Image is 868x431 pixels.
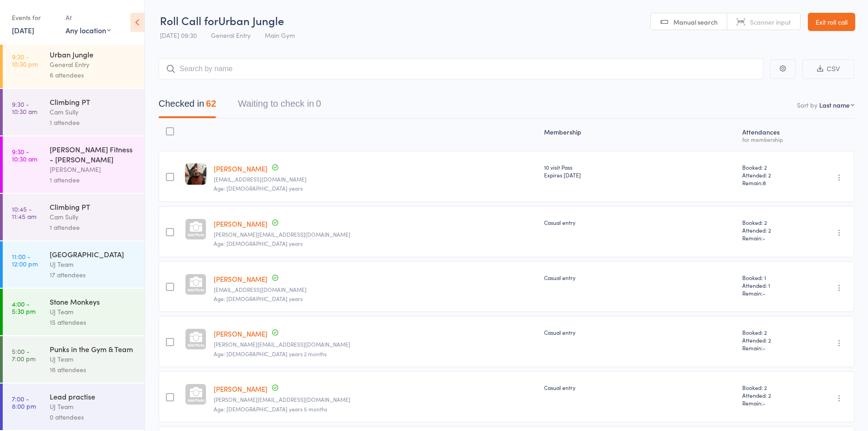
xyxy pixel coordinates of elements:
div: Cam Sully [50,212,137,222]
span: Booked: 2 [742,384,803,391]
div: 1 attendee [50,117,137,128]
div: Urban Jungle [50,49,137,59]
div: 1 attendee [50,222,137,233]
span: Age: [DEMOGRAPHIC_DATA] years [214,239,303,247]
a: [PERSON_NAME] [214,384,267,394]
a: [PERSON_NAME] [214,274,267,284]
time: 4:00 - 5:30 pm [12,300,36,315]
div: 6 attendees [50,70,137,80]
a: 5:00 -7:00 pmPunks in the Gym & TeamUJ Team16 attendees [3,336,144,383]
span: Remain: [742,289,803,297]
input: Search by name [159,58,763,79]
div: 1 attendee [50,175,137,185]
small: Lewis.abernethy308@gmail.com [214,396,537,403]
div: 15 attendees [50,317,137,327]
div: Expires [DATE] [544,171,735,179]
span: Attended: 2 [742,391,803,399]
time: 7:00 - 8:00 pm [12,395,36,410]
small: Lewis.abernethy308@gmail.com [214,341,537,348]
span: General Entry [211,31,251,40]
div: [PERSON_NAME] Fitness - [PERSON_NAME] [50,144,137,164]
span: Booked: 1 [742,274,803,281]
a: 10:45 -11:45 amClimbing PTCam Sully1 attendee [3,194,144,240]
a: [PERSON_NAME] [214,219,267,228]
div: General Entry [50,59,137,70]
span: Attended: 2 [742,226,803,234]
img: image1695128648.png [185,163,206,185]
small: Lewis.abernethy308@gmail.com [214,231,537,238]
span: Attended: 2 [742,171,803,179]
time: 9:30 - 10:30 am [12,148,37,162]
div: Events for [12,10,56,25]
small: slava.abdrashitov@gmail.com [214,176,537,182]
div: Casual entry [544,218,735,226]
span: Attended: 2 [742,336,803,344]
button: CSV [802,59,854,79]
span: Main Gym [265,31,295,40]
span: Roll Call for [160,13,218,28]
span: Age: [DEMOGRAPHIC_DATA] years 5 months [214,405,327,413]
div: Climbing PT [50,202,137,212]
div: 0 [316,99,321,109]
div: 62 [206,99,216,109]
span: Age: [DEMOGRAPHIC_DATA] years [214,184,303,192]
a: 7:00 -8:00 pmLead practiseUJ Team0 attendees [3,384,144,430]
time: 5:00 - 7:00 pm [12,348,36,362]
time: 10:45 - 11:45 am [12,205,36,220]
time: 9:30 - 10:30 am [12,100,37,115]
span: Scanner input [750,17,791,26]
span: - [763,289,765,297]
div: UJ Team [50,306,137,317]
div: UJ Team [50,259,137,270]
div: Any location [66,25,111,35]
span: - [763,234,765,242]
a: 4:00 -5:30 pmStone MonkeysUJ Team15 attendees [3,289,144,335]
a: 11:00 -12:00 pm[GEOGRAPHIC_DATA]UJ Team17 attendees [3,241,144,288]
a: Exit roll call [808,13,855,31]
div: Punks in the Gym & Team [50,344,137,354]
label: Sort by [797,100,817,109]
span: Remain: [742,234,803,242]
a: [PERSON_NAME] [214,329,267,338]
div: Casual entry [544,328,735,336]
a: 9:30 -10:30 pmUrban JungleGeneral Entry6 attendees [3,42,144,88]
div: Casual entry [544,274,735,281]
span: Remain: [742,399,803,407]
button: Waiting to check in0 [238,94,321,118]
div: Membership [540,123,739,147]
small: Cornerstoneinteriors@xtra.co.nz [214,286,537,293]
div: Lead practise [50,391,137,401]
span: Booked: 2 [742,328,803,336]
div: Casual entry [544,384,735,391]
div: Stone Monkeys [50,296,137,306]
a: 9:30 -10:30 amClimbing PTCam Sully1 attendee [3,89,144,135]
div: 0 attendees [50,412,137,422]
div: Atten­dances [739,123,807,147]
div: [GEOGRAPHIC_DATA] [50,249,137,259]
div: Last name [819,100,850,109]
span: Booked: 2 [742,163,803,171]
span: Remain: [742,344,803,352]
div: UJ Team [50,354,137,364]
a: [PERSON_NAME] [214,164,267,173]
div: At [66,10,111,25]
span: Attended: 1 [742,281,803,289]
span: Age: [DEMOGRAPHIC_DATA] years [214,295,303,302]
span: Age: [DEMOGRAPHIC_DATA] years 2 months [214,350,327,358]
time: 11:00 - 12:00 pm [12,253,38,267]
button: Checked in62 [159,94,216,118]
span: Remain: [742,179,803,187]
time: 9:30 - 10:30 pm [12,53,38,68]
div: UJ Team [50,401,137,412]
div: Cam Sully [50,107,137,117]
a: 9:30 -10:30 am[PERSON_NAME] Fitness - [PERSON_NAME][PERSON_NAME]1 attendee [3,136,144,193]
div: 16 attendees [50,364,137,375]
div: 10 visit Pass [544,163,735,179]
div: for membership [742,136,803,142]
div: [PERSON_NAME] [50,164,137,175]
div: Climbing PT [50,97,137,107]
span: [DATE] 09:30 [160,31,197,40]
div: 17 attendees [50,270,137,280]
span: - [763,399,765,407]
span: - [763,344,765,352]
